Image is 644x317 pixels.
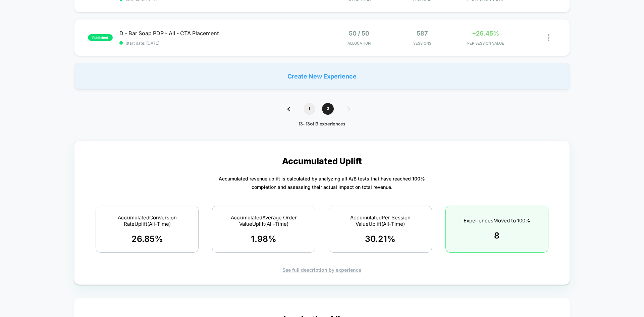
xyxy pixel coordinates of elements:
[392,41,452,46] span: Sessions
[86,267,558,273] div: See full description by experience
[88,34,113,41] span: published
[455,41,516,46] span: PER SESSION VALUE
[219,174,425,191] p: Accumulated revenue uplift is calculated by analyzing all A/B tests that have reached 100% comple...
[251,234,276,244] span: 1.98 %
[104,214,190,227] span: Accumulated Conversion Rate Uplift (All-Time)
[304,103,315,115] span: 1
[365,234,395,244] span: 30.21 %
[347,41,371,46] span: Allocation
[494,230,499,241] span: 8
[131,234,163,244] span: 26.85 %
[287,107,290,111] img: pagination back
[417,30,428,37] span: 587
[74,63,570,90] div: Create New Experience
[464,217,530,224] span: Experiences Moved to 100%
[472,30,499,37] span: +26.45%
[280,121,364,127] div: 13 - 13 of 13 experiences
[282,156,362,166] p: Accumulated Uplift
[119,41,322,46] span: start date: [DATE]
[337,214,423,227] span: Accumulated Per Session Value Uplift (All-Time)
[119,30,322,37] span: D - Bar Soap PDP - All - CTA Placement
[322,103,334,115] span: 2
[349,30,369,37] span: 50 / 50
[221,214,307,227] span: Accumulated Average Order Value Uplift (All-Time)
[548,34,549,41] img: close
